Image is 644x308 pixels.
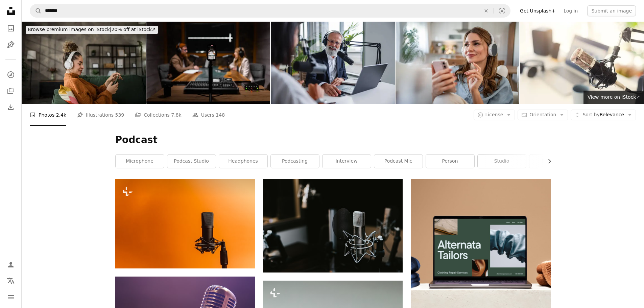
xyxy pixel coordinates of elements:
span: License [485,112,503,117]
a: recording [529,155,578,168]
a: Get Unsplash+ [516,5,559,16]
a: Download History [4,100,18,114]
a: Explore [4,68,18,81]
span: Browse premium images on iStock | [28,27,111,32]
img: a black microphone with a yellow background [115,179,255,268]
a: microphone [116,155,164,168]
span: View more on iStock ↗ [588,94,640,100]
span: Relevance [582,112,624,118]
form: Find visuals sitewide [30,4,510,18]
a: Users 148 [192,104,225,126]
a: Log in [559,5,582,16]
span: 20% off at iStock ↗ [28,27,156,32]
button: Search Unsplash [30,4,42,17]
img: podcast recording station [520,22,644,104]
button: Menu [4,290,18,304]
span: 7.8k [171,111,181,119]
img: On Air Business Podcast Featuring Senior Host and Black Guest [271,22,395,104]
a: Browse premium images on iStock|20% off at iStock↗ [22,22,162,38]
button: License [474,110,515,120]
span: 539 [115,111,124,119]
button: Sort byRelevance [571,110,636,120]
button: Submit an image [587,5,636,16]
span: Sort by [582,112,599,117]
button: scroll list to the right [543,155,551,168]
img: Music for the soul, I relax with the sounds of my favorite tunes on my playlist [396,22,520,104]
img: Professional podcast recording in modern studio with quality equipment for online broadcasting [146,22,270,104]
button: Clear [479,4,494,17]
a: headphones [219,155,267,168]
span: 148 [216,111,225,119]
a: Illustrations [4,38,18,51]
a: Illustrations 539 [77,104,124,126]
a: Collections [4,84,18,98]
a: macro photography of silver and black studio microphone condenser [263,223,403,229]
a: podcast studio [167,155,216,168]
a: studio [478,155,526,168]
a: person [426,155,474,168]
img: Excited young woman listening to music on wireless headphones over a mobile app while sitting on ... [22,22,146,104]
a: a black microphone with a yellow background [115,221,255,227]
a: interview [323,155,371,168]
a: Collections 7.8k [135,104,181,126]
button: Orientation [518,110,568,120]
a: podcast mic [374,155,423,168]
button: Visual search [494,4,510,17]
a: Photos [4,22,18,35]
a: podcasting [271,155,319,168]
h1: Podcast [115,134,551,146]
a: Log in / Sign up [4,258,18,271]
button: Language [4,274,18,288]
a: View more on iStock↗ [583,91,644,104]
span: Orientation [529,112,556,117]
img: macro photography of silver and black studio microphone condenser [263,179,403,272]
